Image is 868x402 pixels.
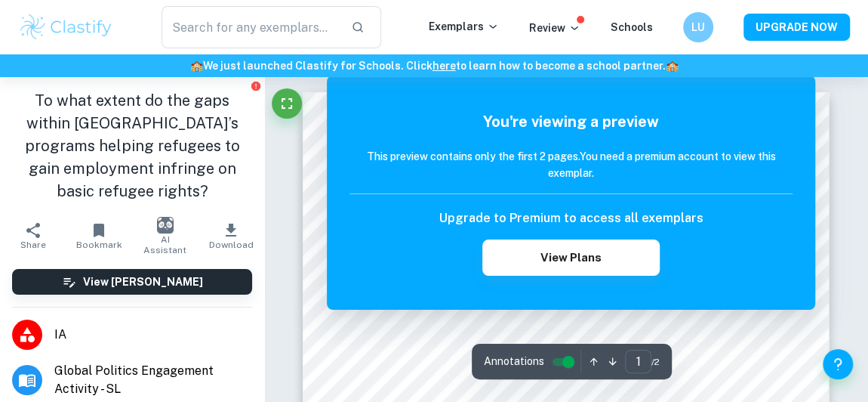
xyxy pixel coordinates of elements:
[651,355,660,369] span: / 2
[250,80,261,91] button: Report issue
[18,12,114,42] img: Clastify logo
[439,209,703,227] h6: Upgrade to Premium to access all exemplars
[20,240,46,250] span: Share
[349,148,793,181] h6: This preview contains only the first 2 pages. You need a premium account to view this exemplar.
[529,20,580,36] p: Review
[823,349,853,379] button: Help and Feedback
[12,269,252,295] button: View [PERSON_NAME]
[199,215,265,257] button: Download
[190,60,203,72] span: 🏫
[429,18,499,35] p: Exemplars
[12,89,252,203] h1: To what extent do the gaps within [GEOGRAPHIC_DATA]’s programs helping refugees to gain employmen...
[157,217,174,233] img: AI Assistant
[690,19,707,36] h6: LU
[272,88,302,119] button: Fullscreen
[666,60,679,72] span: 🏫
[432,60,456,72] a: here
[482,240,660,276] button: View Plans
[683,12,713,42] button: LU
[162,6,340,48] input: Search for any exemplars...
[349,110,793,133] h5: You're viewing a preview
[209,240,254,250] span: Download
[484,354,544,370] span: Annotations
[54,362,252,398] span: Global Politics Engagement Activity - SL
[141,234,189,255] span: AI Assistant
[3,57,865,74] h6: We just launched Clastify for Schools. Click to learn how to become a school partner.
[132,215,199,257] button: AI Assistant
[743,14,850,41] button: UPGRADE NOW
[66,215,133,257] button: Bookmark
[54,326,252,344] span: IA
[76,240,122,250] span: Bookmark
[611,21,653,33] a: Schools
[83,274,203,290] h6: View [PERSON_NAME]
